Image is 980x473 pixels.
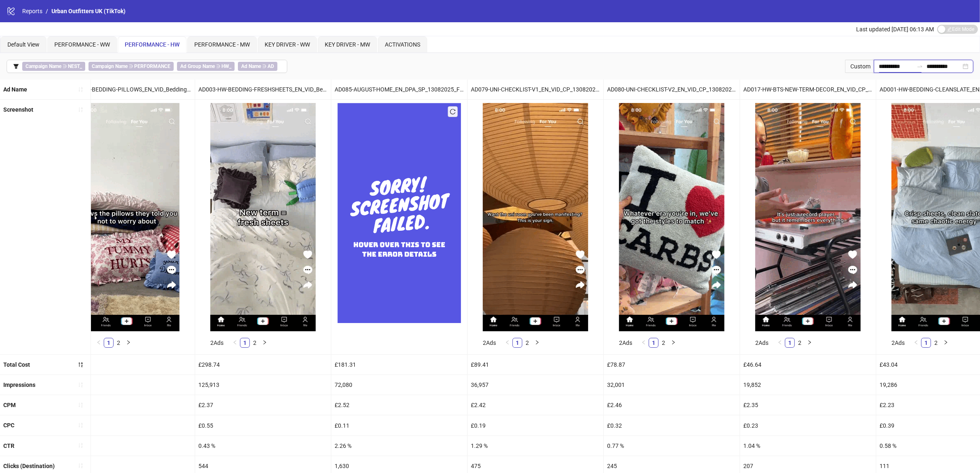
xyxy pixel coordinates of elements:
button: left [911,338,921,348]
a: 1 [922,338,931,347]
div: £46.64 [740,355,876,375]
img: Failed Screenshot Placeholder [338,103,461,323]
b: Ad Name [241,63,261,69]
div: £78.87 [604,355,740,375]
span: 2 Ads [892,340,905,346]
li: 1 [104,338,114,348]
li: / [46,7,48,16]
div: £0.55 [195,415,331,435]
a: 1 [104,338,113,347]
div: £0.47 [59,415,195,435]
button: left [230,338,240,348]
span: PERFORMANCE - HW [125,41,179,48]
div: £0.32 [604,415,740,435]
div: £0.19 [468,415,603,435]
span: left [96,340,101,345]
li: Previous Page [775,338,785,348]
span: sort-ascending [78,107,84,112]
span: right [535,340,540,345]
button: Campaign Name ∋ NEST_Campaign Name ∋ PERFORMANCEAd Group Name ∋ HW_Ad Name ∋ AD [7,60,287,73]
span: sort-ascending [78,422,84,428]
span: right [262,340,267,345]
img: Screenshot 1837174251089922 [210,103,316,331]
div: £2.52 [331,395,467,415]
span: ∋ [238,62,277,71]
span: 2 Ads [619,340,632,346]
span: PERFORMANCE - MW [194,41,250,48]
div: AD002-HW-BEDDING-PILLOWS_EN_VID_Bedding_CP_01072026_F_CC_SC1_None_HW_ [59,80,195,99]
b: PERFORMANCE [134,63,170,69]
li: Previous Page [94,338,104,348]
div: £2.42 [468,395,603,415]
b: Total Cost [3,361,30,368]
span: sort-ascending [78,443,84,448]
a: 2 [250,338,259,347]
span: right [807,340,812,345]
li: Next Page [668,338,678,348]
li: 2 [659,338,668,348]
div: 0.52 % [59,436,195,456]
li: Previous Page [503,338,512,348]
img: Screenshot 1837174251089938 [74,103,179,331]
span: PERFORMANCE - WW [54,41,110,48]
button: right [668,338,678,348]
span: Urban Outfitters UK (TikTok) [51,8,126,14]
li: Previous Page [639,338,649,348]
span: right [671,340,676,345]
li: Next Page [123,338,133,348]
span: sort-ascending [78,382,84,388]
b: CTR [3,443,14,449]
button: right [260,338,270,348]
div: 19,852 [740,375,876,395]
div: 72,080 [331,375,467,395]
li: 1 [240,338,250,348]
b: Clicks (Destination) [3,463,55,469]
div: £2.44 [59,395,195,415]
img: Screenshot 1840356761617442 [619,103,724,331]
div: £2.35 [740,395,876,415]
a: 2 [523,338,532,347]
div: £0.23 [740,415,876,435]
span: left [777,340,782,345]
a: 2 [795,338,804,347]
b: AD [268,63,274,69]
b: Ad Name [3,86,27,93]
b: HW_ [221,63,231,69]
a: 2 [931,338,940,347]
span: Default View [7,41,40,48]
button: right [123,338,133,348]
div: £2.46 [604,395,740,415]
img: Screenshot 1840356125603841 [483,103,588,331]
a: 1 [513,338,522,347]
b: Screenshot [3,106,33,113]
a: 1 [240,338,249,347]
li: 1 [512,338,522,348]
img: Screenshot 1837238978469969 [755,103,861,331]
div: £0.11 [331,415,467,435]
span: left [505,340,510,345]
span: right [126,340,131,345]
span: ACTIVATIONS [385,41,420,48]
button: right [532,338,542,348]
b: Impressions [3,382,35,388]
div: AD079-UNI-CHECKLIST-V1_EN_VID_CP_13082025_ALLG_CC_SC8_USP10_HW [468,80,603,99]
span: KEY DRIVER - MW [325,41,370,48]
span: sort-ascending [78,402,84,408]
div: AD085-AUGUST-HOME_EN_DPA_SP_13082025_F_CC_SC3_None_HW [331,80,467,99]
div: £2.37 [195,395,331,415]
button: right [941,338,951,348]
b: Campaign Name [26,63,61,69]
button: right [805,338,815,348]
button: left [94,338,104,348]
span: ∋ [88,62,174,71]
span: 2 Ads [755,340,768,346]
span: sort-descending [78,362,84,368]
a: 1 [649,338,658,347]
span: sort-ascending [78,463,84,468]
span: to [917,63,923,70]
li: 1 [785,338,795,348]
div: 0.43 % [195,436,331,456]
b: Campaign Name [92,63,128,69]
